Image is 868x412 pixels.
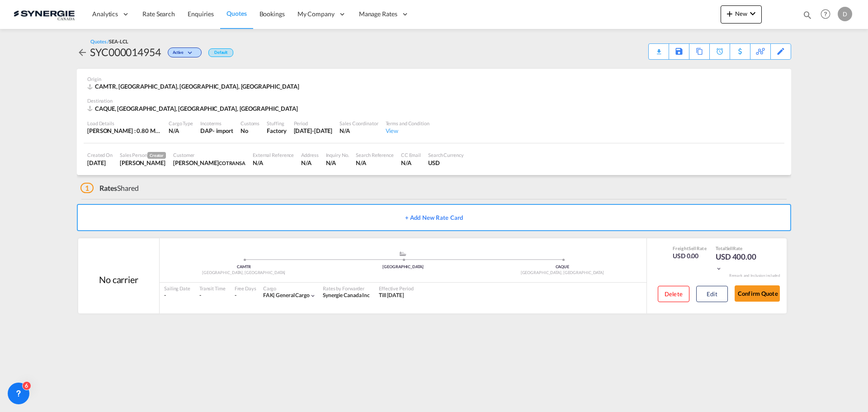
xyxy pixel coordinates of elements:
span: Synergie Canada Inc [323,292,370,298]
div: Sales Coordinator [340,120,378,127]
md-icon: icon-chevron-down [747,8,758,19]
div: Rates by Forwarder [323,285,370,292]
div: Till 23 Sep 2026 [379,292,404,299]
span: Sell [726,246,733,251]
span: Bookings [259,10,285,18]
div: N/A [301,159,318,167]
div: Remark and Inclusion included [722,273,787,278]
div: N/A [169,127,193,135]
div: Change Status Here [161,45,204,59]
div: Freight Rate [673,245,707,251]
div: Help [818,6,838,23]
div: Customs [241,120,259,127]
div: N/A [326,159,349,167]
button: icon-plus 400-fgNewicon-chevron-down [721,5,762,24]
span: SEA-LCL [109,38,128,44]
div: Save As Template [669,44,689,59]
div: Search Currency [428,152,464,158]
div: icon-arrow-left [77,45,90,59]
span: Till [DATE] [379,292,404,298]
button: + Add New Rate Card [77,204,791,231]
div: Free Days [235,285,256,292]
span: Rate Search [142,10,175,18]
div: Change Status Here [168,47,202,57]
div: CAQUE, Quebec, QC, Americas [87,104,300,113]
span: Enquiries [188,10,214,18]
md-icon: icon-chevron-down [310,293,316,299]
span: Rates [99,184,118,192]
div: N/A [253,159,294,167]
div: Default [208,48,233,57]
div: Sales Person [120,152,166,159]
div: Stuffing [267,120,286,127]
div: Incoterms [200,120,233,127]
div: general cargo [263,292,310,299]
span: FAK [263,292,276,298]
button: Confirm Quote [735,285,780,302]
div: USD 400.00 [716,251,761,273]
div: N/A [401,159,421,167]
div: Period [294,120,333,127]
div: Address [301,152,318,158]
span: COTRANSA [219,160,245,166]
div: N/A [356,159,393,167]
div: - [164,292,190,299]
span: Creator [147,152,166,159]
span: New [724,10,758,17]
span: Analytics [92,9,118,19]
span: 1 [80,183,94,193]
span: Quotes [226,9,246,17]
div: icon-magnify [802,10,812,24]
div: Factory Stuffing [267,127,286,135]
div: No [241,127,259,135]
div: Daniel Dico [120,159,166,167]
div: Quote PDF is not available at this time [653,44,664,52]
div: Sailing Date [164,285,190,292]
md-icon: icon-arrow-left [77,47,88,58]
div: Maria Valero [173,159,245,167]
img: 1f56c880d42311ef80fc7dca854c8e59.png [14,4,75,24]
div: Effective Period [379,285,413,292]
div: Terms and Condition [386,120,429,127]
div: - [235,292,236,299]
div: Total Rate [716,245,761,251]
div: D [838,7,852,21]
div: N/A [340,127,378,135]
div: CAQUE [483,264,642,270]
md-icon: icon-magnify [802,10,812,20]
div: DAP [200,127,212,135]
div: 23 Sep 2026 [294,127,333,135]
div: Origin [87,76,781,82]
div: CC Email [401,152,421,158]
div: Destination [87,97,781,104]
div: Quotes /SEA-LCL [90,38,128,45]
div: - import [212,127,233,135]
div: Load Details [87,120,161,127]
div: [GEOGRAPHIC_DATA], [GEOGRAPHIC_DATA] [164,270,323,276]
div: Synergie Canada Inc [323,292,370,299]
div: Transit Time [199,285,226,292]
md-icon: icon-chevron-down [186,51,197,56]
span: My Company [297,9,335,19]
div: View [386,127,429,135]
span: Active [173,50,186,58]
span: | [273,292,275,298]
md-icon: icon-plus 400-fg [724,8,735,19]
div: Inquiry No. [326,152,349,158]
span: Sell [689,246,696,251]
div: SYC000014954 [90,45,161,59]
span: Manage Rates [359,9,397,19]
div: [GEOGRAPHIC_DATA], [GEOGRAPHIC_DATA] [483,270,642,276]
md-icon: assets/icons/custom/ship-fill.svg [397,251,408,256]
div: USD [428,159,464,167]
div: CAMTR [164,264,323,270]
div: [PERSON_NAME] : 0.80 MT | Volumetric Wt : 7.04 CBM | Chargeable Wt : 7.04 W/M [87,127,161,135]
div: Cargo Type [169,120,193,127]
span: Help [818,6,833,22]
div: No carrier [99,273,138,286]
div: Shared [80,183,139,193]
div: CAMTR, Montreal, QC, Asia Pacific [87,82,302,90]
div: Search Reference [356,152,393,158]
div: External Reference [253,152,294,158]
